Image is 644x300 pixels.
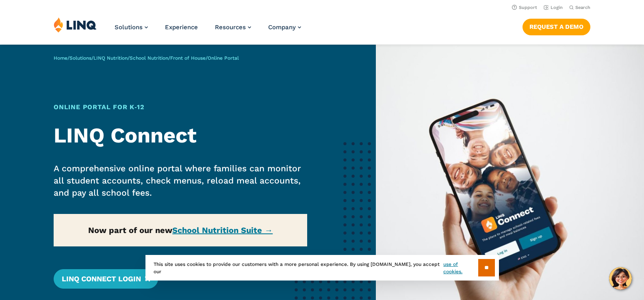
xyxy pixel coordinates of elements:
[268,24,301,31] a: Company
[130,55,168,61] a: School Nutrition
[569,4,590,11] button: Open Search Bar
[544,5,563,10] a: Login
[54,102,308,112] h1: Online Portal for K‑12
[115,24,143,31] span: Solutions
[609,267,632,290] button: Hello, have a question? Let’s chat.
[93,55,128,61] a: LINQ Nutrition
[54,123,197,148] strong: LINQ Connect
[54,55,67,61] a: Home
[69,55,91,61] a: Solutions
[88,225,273,235] strong: Now part of our new
[268,24,296,31] span: Company
[215,24,251,31] a: Resources
[215,24,246,31] span: Resources
[208,55,239,61] span: Online Portal
[170,55,206,61] a: Front of House
[523,19,590,35] a: Request a Demo
[115,17,301,44] nav: Primary Navigation
[115,24,148,31] a: Solutions
[443,261,478,275] a: use of cookies.
[54,17,97,32] img: LINQ | K‑12 Software
[523,17,590,35] nav: Button Navigation
[54,55,239,61] span: / / / / /
[145,255,499,281] div: This site uses cookies to provide our customers with a more personal experience. By using [DOMAIN...
[54,162,308,199] p: A comprehensive online portal where families can monitor all student accounts, check menus, reloa...
[575,5,590,10] span: Search
[165,24,198,31] a: Experience
[512,5,537,10] a: Support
